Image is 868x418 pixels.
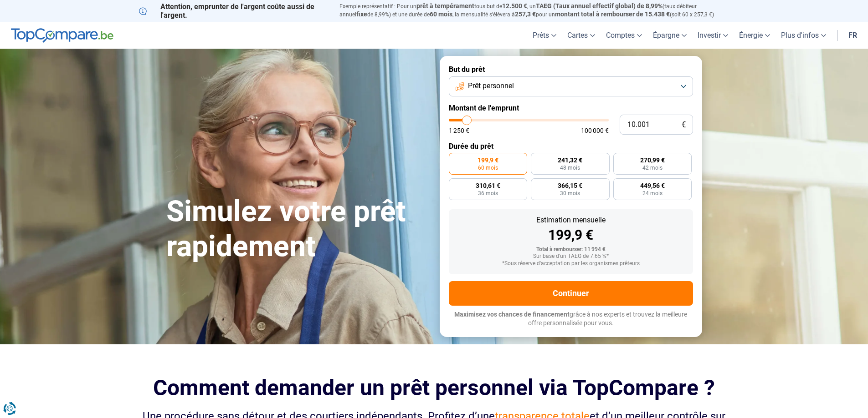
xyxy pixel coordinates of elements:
[502,2,527,10] span: 12.500 €
[536,2,663,10] span: TAEG (Taux annuel effectif global) de 8,99%
[558,157,582,163] span: 241,32 €
[601,22,647,49] a: Comptes
[527,22,562,49] a: Prêts
[456,228,686,242] div: 199,9 €
[139,2,329,20] p: Attention, emprunter de l'argent coûte aussi de l'argent.
[692,22,734,49] a: Investir
[449,127,469,134] span: 1 250 €
[581,127,609,134] span: 100 000 €
[449,142,693,151] label: Durée du prêt
[449,76,693,96] button: Prêt personnel
[456,217,686,224] div: Estimation mensuelle
[356,10,367,18] span: fixe
[11,28,113,43] img: TopCompare
[555,10,670,18] span: montant total à rembourser de 15.438 €
[456,253,686,260] div: Sur base d'un TAEG de 7.65 %*
[456,247,686,253] div: Total à rembourser: 11 994 €
[640,182,665,189] span: 449,56 €
[468,81,514,91] span: Prêt personnel
[476,182,500,189] span: 310,61 €
[478,165,498,171] span: 60 mois
[456,261,686,267] div: *Sous réserve d'acceptation par les organismes prêteurs
[454,311,570,318] span: Maximisez vos chances de financement
[560,191,580,196] span: 30 mois
[562,22,601,49] a: Cartes
[734,22,776,49] a: Énergie
[682,121,686,129] span: €
[166,194,429,264] h1: Simulez votre prêt rapidement
[478,157,498,163] span: 199,9 €
[843,22,863,49] a: fr
[449,281,693,306] button: Continuer
[449,104,693,112] label: Montant de l'emprunt
[449,310,693,328] p: grâce à nos experts et trouvez la meilleure offre personnalisée pour vous.
[416,2,474,10] span: prêt à tempérament
[139,375,729,400] h2: Comment demander un prêt personnel via TopCompare ?
[776,22,832,49] a: Plus d'infos
[560,165,580,171] span: 48 mois
[640,157,665,163] span: 270,99 €
[339,2,729,19] p: Exemple représentatif : Pour un tous but de , un (taux débiteur annuel de 8,99%) et une durée de ...
[430,10,452,18] span: 60 mois
[642,191,663,196] span: 24 mois
[449,65,693,74] label: But du prêt
[515,10,536,18] span: 257,3 €
[558,182,582,189] span: 366,15 €
[478,191,498,196] span: 36 mois
[647,22,692,49] a: Épargne
[642,165,663,171] span: 42 mois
